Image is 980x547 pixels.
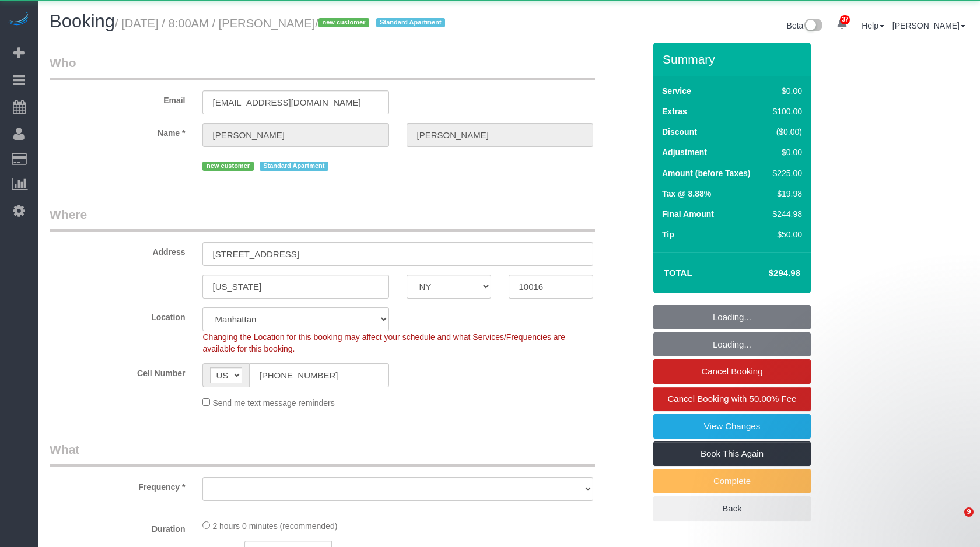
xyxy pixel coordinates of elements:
span: new customer [318,18,369,27]
legend: What [50,441,595,467]
input: Last Name [407,123,593,147]
div: $0.00 [768,146,802,158]
legend: Who [50,54,595,80]
a: Beta [787,21,823,30]
a: Cancel Booking [653,359,811,384]
label: Final Amount [662,208,714,220]
span: Standard Apartment [260,162,329,171]
div: ($0.00) [768,126,802,138]
a: 37 [831,12,853,37]
small: / [DATE] / 8:00AM / [PERSON_NAME] [115,17,449,30]
div: $244.98 [768,208,802,220]
label: Amount (before Taxes) [662,167,750,179]
span: 37 [840,15,850,24]
label: Name * [41,123,194,139]
img: New interface [803,19,822,34]
input: City [202,275,389,299]
span: 2 hours 0 minutes (recommended) [212,521,337,531]
label: Email [41,90,194,106]
span: Send me text message reminders [212,398,334,408]
input: Zip Code [509,275,593,299]
a: View Changes [653,414,811,439]
a: Book This Again [653,441,811,466]
iframe: Intercom live chat [940,507,968,535]
label: Address [41,242,194,258]
input: First Name [202,123,389,147]
div: $19.98 [768,188,802,199]
span: Booking [50,11,115,31]
span: Changing the Location for this booking may affect your schedule and what Services/Frequencies are... [202,332,565,353]
label: Tip [662,229,674,240]
label: Location [41,307,194,323]
span: Standard Apartment [376,18,446,27]
label: Cell Number [41,363,194,379]
label: Frequency * [41,477,194,493]
a: Help [862,21,884,30]
a: Back [653,496,811,521]
legend: Where [50,206,595,232]
label: Service [662,85,691,97]
div: $0.00 [768,85,802,97]
label: Tax @ 8.88% [662,188,711,199]
input: Email [202,90,389,114]
span: / [315,17,449,30]
a: Cancel Booking with 50.00% Fee [653,387,811,411]
img: Automaid Logo [7,12,30,28]
div: $225.00 [768,167,802,179]
label: Extras [662,106,687,117]
div: $50.00 [768,229,802,240]
label: Adjustment [662,146,707,158]
div: $100.00 [768,106,802,117]
span: Cancel Booking with 50.00% Fee [668,394,797,404]
a: [PERSON_NAME] [892,21,965,30]
strong: Total [664,268,692,278]
span: 9 [964,507,974,517]
h3: Summary [663,52,805,66]
label: Discount [662,126,697,138]
span: new customer [202,162,253,171]
input: Cell Number [249,363,389,387]
h4: $294.98 [734,268,800,278]
label: Duration [41,519,194,535]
